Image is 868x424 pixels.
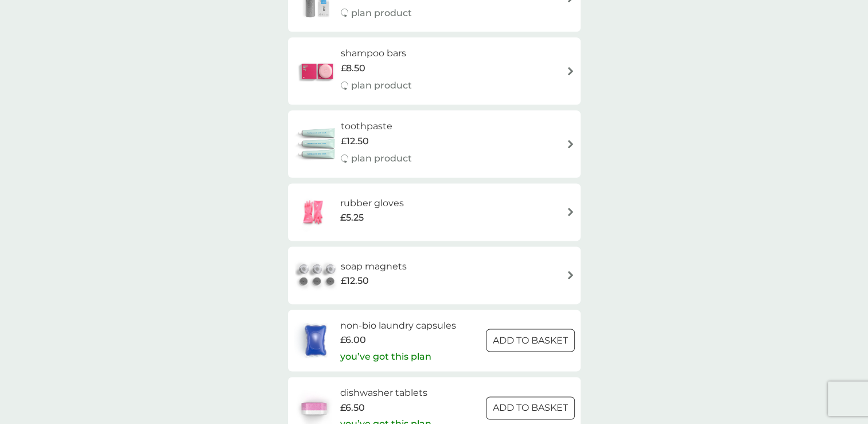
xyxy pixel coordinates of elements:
img: soap magnets [294,255,341,295]
img: arrow right [566,207,575,216]
h6: toothpaste [341,119,412,134]
h6: rubber gloves [340,196,404,211]
h6: non-bio laundry capsules [340,318,456,333]
span: £6.00 [340,333,366,348]
img: rubber gloves [294,192,334,232]
span: £12.50 [341,273,369,288]
p: you’ve got this plan [340,349,431,364]
img: arrow right [566,271,575,279]
h6: shampoo bars [341,46,412,61]
h6: dishwasher tablets [340,386,431,400]
button: ADD TO BASKET [486,396,575,419]
img: toothpaste [294,124,341,164]
img: arrow right [566,67,575,75]
p: ADD TO BASKET [493,333,568,348]
p: plan product [351,151,412,166]
span: £8.50 [341,61,365,76]
span: £12.50 [341,134,369,149]
p: plan product [351,78,412,93]
h6: soap magnets [341,259,407,274]
span: £6.50 [340,400,365,415]
span: £5.25 [340,210,364,225]
button: ADD TO BASKET [486,329,575,352]
p: plan product [351,6,412,21]
img: shampoo bars [294,51,341,91]
p: ADD TO BASKET [493,400,568,415]
img: arrow right [566,140,575,148]
img: non-bio laundry capsules [294,320,337,360]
